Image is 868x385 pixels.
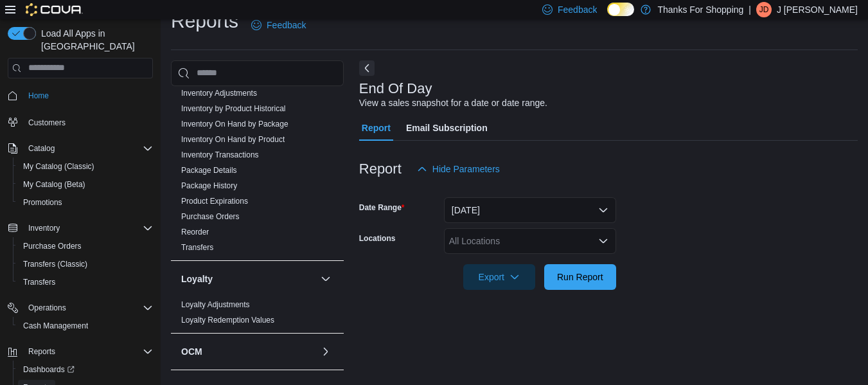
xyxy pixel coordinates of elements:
span: Reorder [181,227,209,237]
button: Open list of options [598,236,608,246]
button: Catalog [3,139,158,157]
button: Export [463,264,535,290]
p: Thanks For Shopping [657,2,743,17]
span: My Catalog (Classic) [23,161,94,172]
button: Purchase Orders [13,237,158,255]
span: My Catalog (Beta) [23,179,85,190]
button: Inventory [23,220,65,236]
button: Catalog [23,141,60,156]
span: Feedback [558,3,597,16]
span: Loyalty Adjustments [181,300,250,310]
span: Feedback [267,19,306,31]
h3: End Of Day [359,81,432,96]
a: Dashboards [13,361,158,379]
input: Dark Mode [607,3,634,16]
a: Customers [23,115,71,130]
button: Promotions [13,193,158,211]
span: Inventory by Product Historical [181,103,286,114]
span: Operations [28,303,66,313]
a: Feedback [246,12,311,38]
span: Catalog [23,141,153,156]
button: Loyalty [181,273,315,285]
a: Purchase Orders [181,212,240,221]
a: My Catalog (Classic) [18,159,100,174]
button: Reports [23,344,60,359]
span: Inventory [28,223,60,233]
button: My Catalog (Beta) [13,175,158,193]
img: Cova [26,3,83,16]
span: Loyalty Redemption Values [181,315,274,325]
a: Cash Management [18,318,93,334]
span: Home [28,91,49,101]
a: Loyalty Redemption Values [181,316,274,325]
span: Customers [28,118,66,128]
button: My Catalog (Classic) [13,157,158,175]
a: Inventory On Hand by Package [181,120,288,129]
h3: OCM [181,345,202,358]
button: Operations [23,300,71,316]
button: Next [359,60,375,76]
span: Run Report [557,271,603,283]
span: My Catalog (Beta) [18,177,153,192]
span: Cash Management [18,318,153,334]
span: Inventory Transactions [181,150,259,160]
span: Report [362,115,391,141]
a: Promotions [18,195,67,210]
span: Customers [23,114,153,130]
h1: Reports [171,8,238,34]
button: Transfers [13,273,158,291]
span: JD [759,2,769,17]
a: Transfers [181,243,213,252]
button: Cash Management [13,317,158,335]
a: Dashboards [18,362,80,377]
span: Inventory Adjustments [181,88,257,98]
span: Cash Management [23,321,88,331]
span: Package Details [181,165,237,175]
button: Hide Parameters [412,156,505,182]
button: Home [3,86,158,105]
span: Purchase Orders [18,238,153,254]
p: | [748,2,751,17]
p: J [PERSON_NAME] [777,2,858,17]
div: J DaCosta [756,2,772,17]
span: Catalog [28,143,55,154]
span: Dashboards [23,364,75,375]
div: View a sales snapshot for a date or date range. [359,96,547,110]
span: Reports [23,344,153,359]
span: Purchase Orders [23,241,82,251]
button: Customers [3,112,158,131]
a: Inventory On Hand by Product [181,135,285,144]
span: Reports [28,346,55,357]
button: Inventory [3,219,158,237]
h3: Loyalty [181,273,213,285]
a: Inventory by Product Historical [181,104,286,113]
a: Transfers (Classic) [18,256,93,272]
a: Package Details [181,166,237,175]
button: Operations [3,299,158,317]
span: Transfers [18,274,153,290]
span: Transfers [23,277,55,287]
button: Transfers (Classic) [13,255,158,273]
a: Inventory Adjustments [181,89,257,98]
span: Dashboards [18,362,153,377]
span: Transfers (Classic) [18,256,153,272]
a: Loyalty Adjustments [181,300,250,309]
label: Date Range [359,202,405,213]
button: Loyalty [318,271,333,287]
span: Transfers [181,242,213,253]
span: Dark Mode [607,16,608,17]
a: Reorder [181,228,209,237]
button: Run Report [544,264,616,290]
span: Hide Parameters [432,163,500,175]
span: Export [471,264,527,290]
a: My Catalog (Beta) [18,177,91,192]
a: Package History [181,181,237,190]
a: Purchase Orders [18,238,87,254]
button: OCM [318,344,333,359]
div: Loyalty [171,297,344,333]
span: Promotions [18,195,153,210]
span: My Catalog (Classic) [18,159,153,174]
button: Reports [3,343,158,361]
span: Operations [23,300,153,316]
